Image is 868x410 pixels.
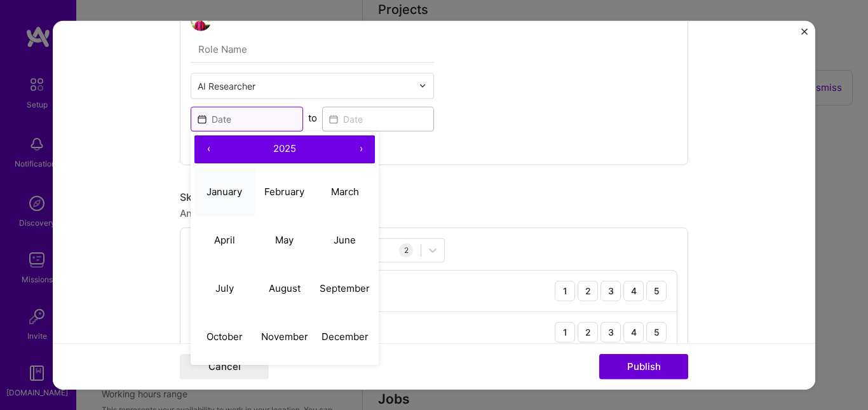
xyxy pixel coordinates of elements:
button: May 2025 [255,216,315,264]
div: 5 [646,280,667,301]
button: December 2025 [315,313,375,361]
div: 2 [578,322,598,342]
button: Close [801,28,808,41]
div: 1 [555,280,575,301]
abbr: February 2025 [264,186,304,198]
span: 2025 [273,142,296,154]
input: Role Name [191,36,434,62]
div: Any new skills will be added to your profile. [180,206,688,219]
button: 2025 [222,135,347,163]
button: July 2025 [194,264,255,313]
div: 2 [578,280,598,301]
abbr: March 2025 [331,186,359,198]
button: April 2025 [194,216,255,264]
div: 3 [600,322,621,342]
div: Skills used — Add up to 12 skills [180,190,688,203]
img: drop icon [419,82,426,90]
div: 4 [623,280,644,301]
button: › [347,135,375,163]
button: Cancel [180,354,269,379]
button: June 2025 [315,216,375,264]
div: 5 [646,322,667,342]
button: September 2025 [315,264,375,313]
div: 2 [399,243,413,257]
button: November 2025 [255,313,315,361]
div: 1 [555,322,575,342]
input: Date [191,106,303,131]
abbr: September 2025 [320,282,370,294]
abbr: July 2025 [215,282,234,294]
abbr: October 2025 [207,331,243,343]
button: October 2025 [194,313,255,361]
button: August 2025 [255,264,315,313]
input: Date [322,106,435,131]
button: ‹ [194,135,222,163]
abbr: June 2025 [334,234,356,246]
abbr: January 2025 [207,186,242,198]
abbr: November 2025 [261,331,308,343]
abbr: April 2025 [214,234,235,246]
button: January 2025 [194,168,255,216]
button: March 2025 [315,168,375,216]
button: Publish [599,354,688,379]
div: 3 [600,280,621,301]
abbr: December 2025 [322,331,369,343]
div: 4 [623,322,644,342]
abbr: May 2025 [275,234,294,246]
div: to [308,111,317,124]
button: February 2025 [255,168,315,216]
abbr: August 2025 [269,282,301,294]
